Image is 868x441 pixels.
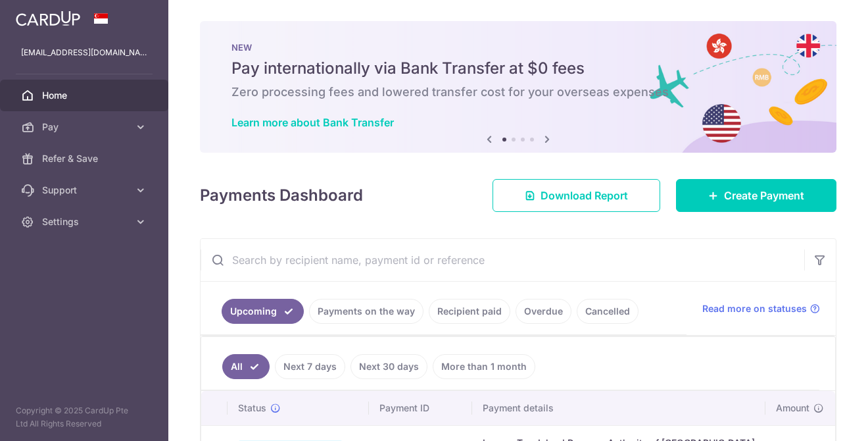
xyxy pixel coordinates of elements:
a: Overdue [516,299,571,324]
span: Pay [42,120,129,134]
img: CardUp [16,11,80,26]
span: Refer & Save [42,152,129,165]
span: Read more on statuses [702,302,807,315]
a: Read more on statuses [702,302,820,315]
a: Learn more about Bank Transfer [231,116,394,129]
span: Create Payment [724,188,804,203]
th: Payment details [472,391,765,425]
span: Settings [42,215,129,228]
p: NEW [231,42,805,53]
a: Payments on the way [309,299,423,324]
p: [EMAIL_ADDRESS][DOMAIN_NAME] [21,46,147,59]
a: Next 7 days [275,354,345,379]
span: Download Report [541,188,628,203]
span: Support [42,184,129,197]
h5: Pay internationally via Bank Transfer at $0 fees [231,58,805,79]
th: Payment ID [369,391,472,425]
a: Upcoming [222,299,304,324]
a: Download Report [493,179,660,212]
input: Search by recipient name, payment id or reference [201,239,804,281]
a: All [222,354,270,379]
h4: Payments Dashboard [200,184,363,207]
h6: Zero processing fees and lowered transfer cost for your overseas expenses [231,84,805,100]
span: Home [42,89,129,102]
a: Create Payment [676,179,836,212]
img: Bank transfer banner [200,21,836,153]
a: More than 1 month [433,354,535,379]
span: Amount [776,402,809,415]
span: Status [238,402,266,415]
a: Next 30 days [350,354,427,379]
a: Cancelled [577,299,639,324]
a: Recipient paid [429,299,510,324]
